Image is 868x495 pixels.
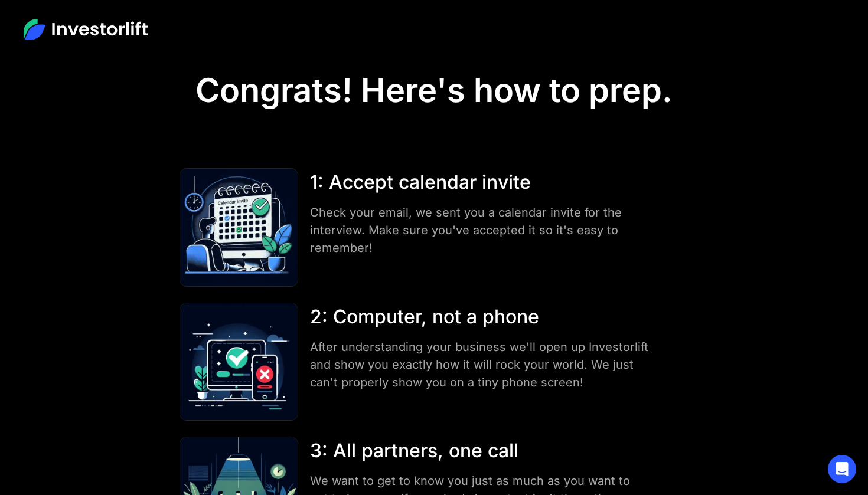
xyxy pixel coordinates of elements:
div: After understanding your business we'll open up Investorlift and show you exactly how it will roc... [310,338,651,391]
div: Check your email, we sent you a calendar invite for the interview. Make sure you've accepted it s... [310,204,651,257]
div: 3: All partners, one call [310,437,651,465]
h1: Congrats! Here's how to prep. [195,71,673,110]
div: Open Intercom Messenger [828,455,856,483]
div: 2: Computer, not a phone [310,303,651,331]
div: 1: Accept calendar invite [310,168,651,196]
